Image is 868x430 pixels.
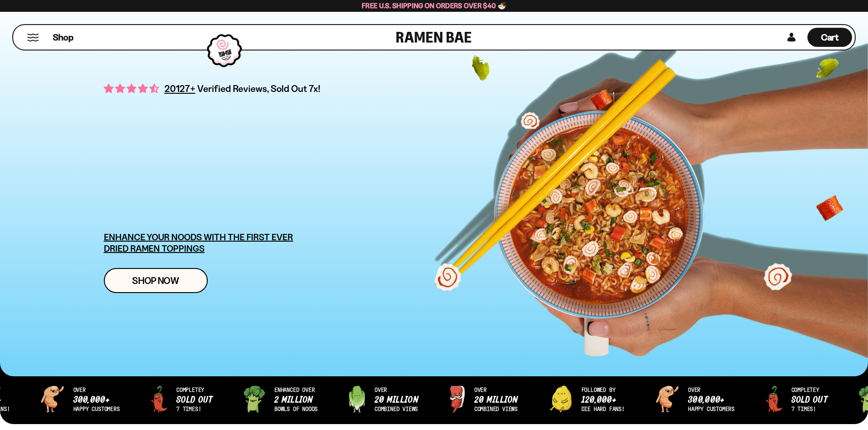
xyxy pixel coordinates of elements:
[27,34,39,41] button: Mobile Menu Trigger
[807,25,852,50] div: Cart
[164,81,195,96] span: 20127+
[362,1,506,10] span: Free U.S. Shipping on Orders over $40 🍜
[132,276,179,285] span: Shop Now
[821,32,839,43] span: Cart
[104,268,208,293] a: Shop Now
[197,83,321,94] span: Verified Reviews, Sold Out 7x!
[53,31,73,44] span: Shop
[53,28,73,47] a: Shop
